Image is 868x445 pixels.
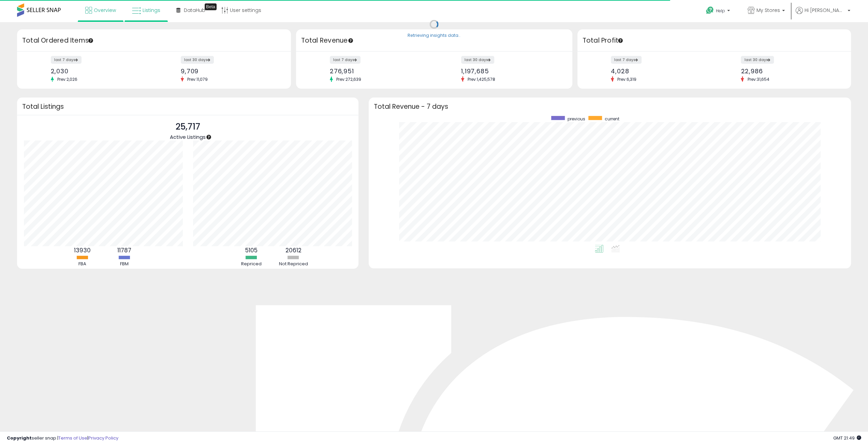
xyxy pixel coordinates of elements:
span: Prev: 1,425,578 [464,76,499,82]
div: 9,709 [181,68,279,75]
h3: Total Revenue [301,36,567,45]
h3: Total Profit [583,36,846,45]
div: Not Repriced [273,261,314,267]
h3: Total Ordered Items [22,36,286,45]
label: last 30 days [461,56,494,64]
div: Tooltip anchor [348,38,354,44]
div: Repriced [231,261,272,267]
p: 25,717 [170,120,206,133]
div: FBM [104,261,145,267]
span: Overview [94,7,116,14]
div: 4,028 [611,68,709,75]
b: 20612 [285,246,301,254]
b: 11787 [117,246,131,254]
div: Tooltip anchor [205,3,217,10]
a: Hi [PERSON_NAME] [796,7,850,22]
span: Prev: 6,319 [614,76,640,82]
a: Help [701,1,737,22]
div: FBA [62,261,103,267]
label: last 7 days [611,56,642,64]
div: 1,197,685 [461,68,560,75]
label: last 7 days [330,56,361,64]
div: 22,986 [741,68,839,75]
span: previous [567,116,585,122]
i: Get Help [706,6,714,15]
span: Prev: 272,639 [333,76,365,82]
div: Tooltip anchor [617,38,623,44]
span: Listings [143,7,160,14]
span: current [604,116,619,122]
div: Tooltip anchor [88,38,94,44]
span: Prev: 11,079 [184,76,211,82]
h3: Total Listings [22,104,353,109]
label: last 30 days [741,56,774,64]
span: Hi [PERSON_NAME] [805,7,845,14]
span: Active Listings [170,133,206,140]
div: 276,951 [330,68,429,75]
div: 2,030 [51,68,149,75]
div: Tooltip anchor [206,134,212,140]
b: 5105 [245,246,258,254]
span: DataHub [184,7,205,14]
span: Help [716,8,725,14]
h3: Total Revenue - 7 days [374,104,846,109]
span: Prev: 31,654 [744,76,773,82]
label: last 7 days [51,56,82,64]
b: 13930 [74,246,91,254]
span: My Stores [756,7,780,14]
span: Prev: 2,026 [54,76,81,82]
label: last 30 days [181,56,214,64]
div: Retrieving insights data.. [408,33,460,39]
